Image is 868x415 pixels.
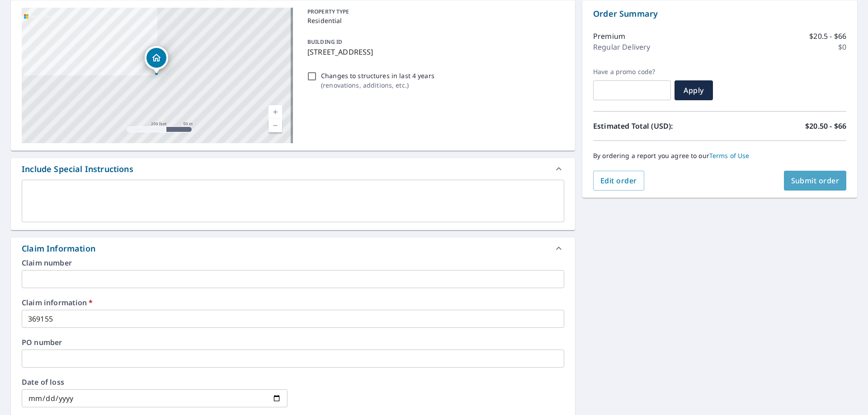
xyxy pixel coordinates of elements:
div: Dropped pin, building 1, Residential property, 15 White Hollow Rd Lakeville, CT 06039 [145,46,168,74]
label: Claim number [22,259,564,266]
p: [STREET_ADDRESS] [307,47,561,57]
div: Claim Information [11,238,575,259]
p: BUILDING ID [307,38,342,46]
a: Terms of Use [709,151,750,160]
p: Changes to structures in last 4 years [321,71,434,80]
label: Date of loss [22,378,288,386]
p: PROPERTY TYPE [307,8,561,16]
div: Claim Information [22,242,95,255]
label: PO number [22,339,564,346]
button: Apply [675,80,713,100]
p: $0 [838,42,846,52]
p: $20.50 - $66 [805,121,846,131]
p: $20.5 - $66 [809,31,846,42]
p: Estimated Total (USD): [593,121,720,131]
label: Claim information [22,299,564,306]
span: Submit order [791,176,840,186]
label: Have a promo code? [593,68,671,76]
button: Submit order [784,171,847,191]
p: Order Summary [593,8,846,20]
p: Residential [307,16,561,25]
span: Apply [682,85,706,95]
a: Current Level 17, Zoom Out [269,119,282,132]
p: By ordering a report you agree to our [593,152,846,160]
span: Edit order [600,176,637,186]
p: Premium [593,31,625,42]
p: Regular Delivery [593,42,650,52]
a: Current Level 17, Zoom In [269,105,282,119]
div: Include Special Instructions [22,163,133,175]
div: Include Special Instructions [11,158,575,180]
p: ( renovations, additions, etc. ) [321,80,434,90]
button: Edit order [593,171,644,191]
